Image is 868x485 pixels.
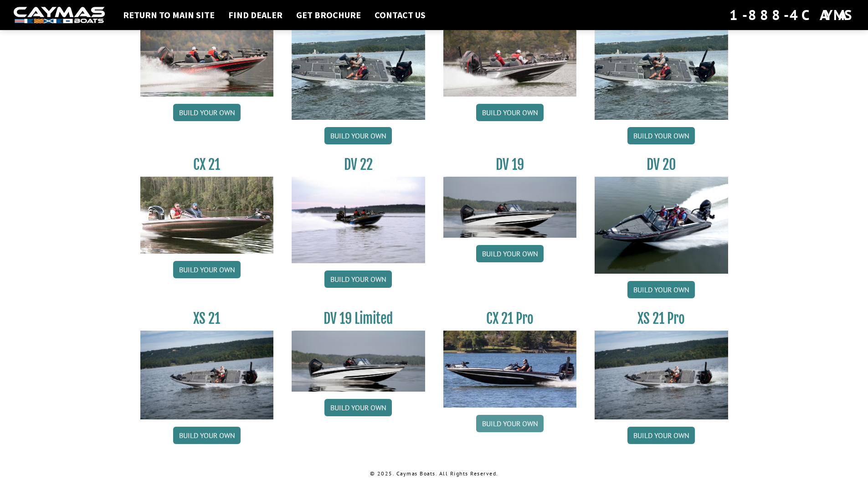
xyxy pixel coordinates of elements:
a: Build your own [476,415,544,432]
h3: CX 21 [140,156,274,173]
a: Get Brochure [292,9,365,21]
img: DV_20_from_website_for_caymas_connect.png [595,177,728,274]
a: Build your own [173,261,241,278]
img: dv-19-ban_from_website_for_caymas_connect.png [292,331,425,392]
img: CX21_thumb.jpg [140,177,274,253]
h3: DV 22 [292,156,425,173]
img: XS_20_resized.jpg [595,20,728,120]
a: Build your own [324,127,392,144]
img: XS_21_thumbnail.jpg [140,331,274,419]
a: Build your own [627,427,695,444]
h3: CX 21 Pro [443,310,577,327]
a: Build your own [627,127,695,144]
h3: DV 19 Limited [292,310,425,327]
a: Build your own [476,245,544,262]
a: Build your own [173,427,241,444]
img: XS_21_thumbnail.jpg [595,331,728,419]
img: CX-20_thumbnail.jpg [140,20,274,97]
h3: XS 21 [140,310,274,327]
img: CX-20Pro_thumbnail.jpg [443,20,577,97]
a: Build your own [173,104,241,121]
a: Build your own [627,281,695,298]
a: Build your own [324,399,392,416]
img: CX-21Pro_thumbnail.jpg [443,331,577,407]
a: Contact Us [370,9,430,21]
img: white-logo-c9c8dbefe5ff5ceceb0f0178aa75bf4bb51f6bca0971e226c86eb53dfe498488.png [14,7,105,24]
div: 1-888-4CAYMAS [729,5,854,25]
a: Find Dealer [224,9,287,21]
img: dv-19-ban_from_website_for_caymas_connect.png [443,177,577,238]
a: Build your own [324,271,392,288]
img: XS_20_resized.jpg [292,20,425,120]
p: © 2025. Caymas Boats. All Rights Reserved. [140,470,728,478]
h3: XS 21 Pro [595,310,728,327]
h3: DV 19 [443,156,577,173]
a: Build your own [476,104,544,121]
img: DV22_original_motor_cropped_for_caymas_connect.jpg [292,177,425,263]
a: Return to main site [118,9,219,21]
h3: DV 20 [595,156,728,173]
